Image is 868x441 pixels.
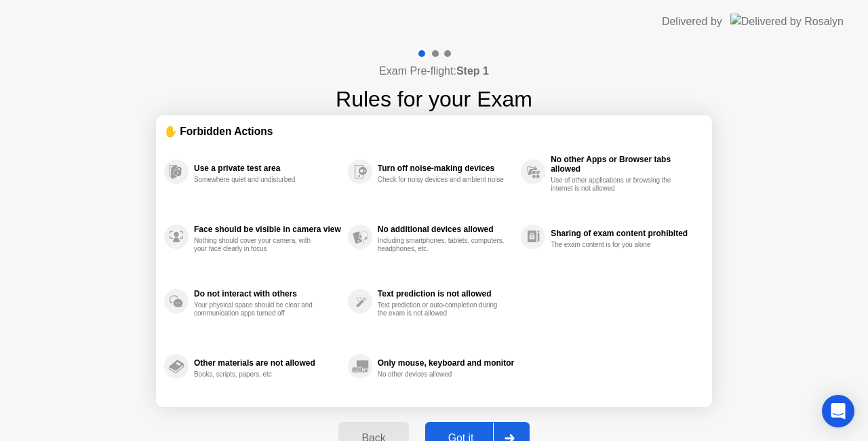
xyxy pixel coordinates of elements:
[378,301,506,318] div: Text prediction or auto-completion during the exam is not allowed
[194,237,322,253] div: Nothing should cover your camera, with your face clearly in focus
[551,229,697,238] div: Sharing of exam content prohibited
[378,225,514,234] div: No additional devices allowed
[456,65,489,77] b: Step 1
[194,289,341,299] div: Do not interact with others
[194,358,341,368] div: Other materials are not allowed
[379,63,489,79] h4: Exam Pre-flight:
[194,176,322,184] div: Somewhere quiet and undisturbed
[730,14,844,29] img: Delivered by Rosalyn
[194,225,341,234] div: Face should be visible in camera view
[378,289,514,299] div: Text prediction is not allowed
[378,164,514,173] div: Turn off noise-making devices
[822,395,854,427] div: Open Intercom Messenger
[336,83,532,115] h1: Rules for your Exam
[378,370,506,379] div: No other devices allowed
[164,123,704,139] div: ✋ Forbidden Actions
[551,155,697,174] div: No other Apps or Browser tabs allowed
[378,237,506,253] div: Including smartphones, tablets, computers, headphones, etc.
[194,164,341,173] div: Use a private test area
[378,176,506,184] div: Check for noisy devices and ambient noise
[551,241,679,249] div: The exam content is for you alone
[662,14,722,30] div: Delivered by
[551,176,679,193] div: Use of other applications or browsing the internet is not allowed
[194,370,322,379] div: Books, scripts, papers, etc
[378,358,514,368] div: Only mouse, keyboard and monitor
[194,301,322,318] div: Your physical space should be clear and communication apps turned off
